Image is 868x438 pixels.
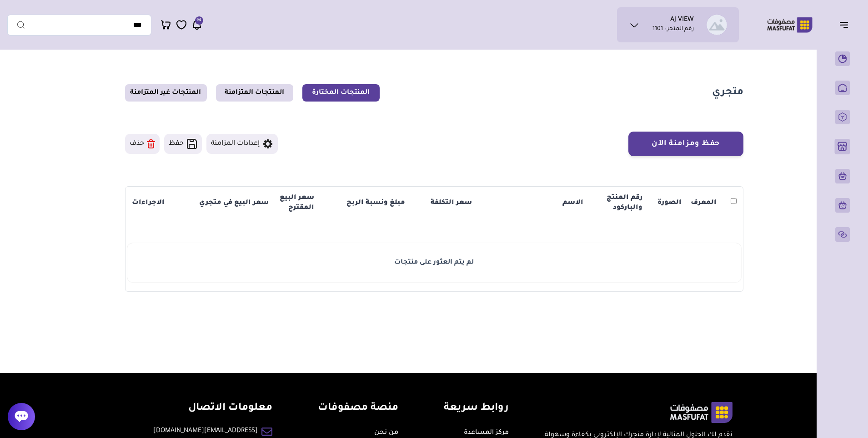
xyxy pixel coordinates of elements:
a: المنتجات غير المتزامنة [125,84,207,102]
img: AJ VIEW [707,15,727,35]
strong: سعر التكلفة [431,199,472,207]
div: لم يتم العثور على منتجات [131,258,738,268]
a: من نحن [374,429,398,437]
p: رقم المتجر : 1101 [652,25,694,34]
h4: منصة مصفوفات [318,402,398,415]
span: 94 [196,16,201,25]
strong: الاجراءات [132,199,165,207]
strong: سعر البيع في متجري [199,199,269,207]
strong: رقم المنتج والباركود [607,194,642,212]
a: مركز المساعدة [464,429,509,437]
h4: معلومات الاتصال [153,402,272,415]
strong: مبلغ ونسبة الربح [339,199,405,207]
button: إعدادات المزامنة [206,134,278,154]
strong: المعرف [691,199,717,207]
h1: متجري [712,87,743,100]
button: حفظ [164,134,202,154]
button: حفظ ومزامنة الآن [628,132,743,156]
img: Logo [761,16,819,34]
a: [EMAIL_ADDRESS][DOMAIN_NAME] [153,426,258,436]
h1: AJ VIEW [670,16,694,25]
a: المنتجات المختارة [302,84,380,102]
strong: الاسم [562,199,583,207]
h4: روابط سريعة [444,402,509,415]
a: 94 [191,19,202,31]
a: المنتجات المتزامنة [216,84,293,102]
button: حذف [125,134,160,154]
strong: سعر البيع المقترح [280,194,314,212]
strong: الصورة [657,199,682,207]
